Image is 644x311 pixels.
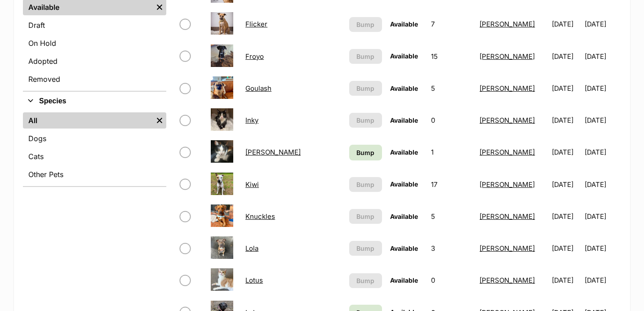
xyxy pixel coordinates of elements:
td: [DATE] [548,233,584,264]
span: Available [390,213,418,220]
span: Available [390,84,418,92]
img: Kiwi [211,173,233,195]
span: Available [390,244,418,252]
button: Bump [349,17,382,32]
div: Species [23,111,166,186]
td: [DATE] [548,137,584,168]
td: [DATE] [585,169,620,200]
span: Bump [356,20,374,29]
td: 15 [427,41,475,72]
img: Flicker [211,12,233,35]
button: Bump [349,241,382,256]
a: [PERSON_NAME] [480,20,535,28]
a: Other Pets [23,166,166,182]
td: 1 [427,137,475,168]
a: Remove filter [153,112,166,129]
span: Bump [356,148,374,157]
a: [PERSON_NAME] [480,244,535,253]
a: [PERSON_NAME] [480,148,535,156]
td: [DATE] [548,105,584,136]
span: Bump [356,116,374,125]
td: [DATE] [585,41,620,72]
td: [DATE] [548,41,584,72]
button: Species [23,95,166,107]
td: [DATE] [585,73,620,104]
a: [PERSON_NAME] [480,52,535,61]
a: On Hold [23,35,166,51]
span: Bump [356,52,374,61]
td: [DATE] [548,201,584,232]
button: Bump [349,81,382,96]
td: [DATE] [548,265,584,296]
td: [DATE] [585,233,620,264]
span: Bump [356,244,374,253]
td: 0 [427,265,475,296]
td: [DATE] [585,9,620,40]
span: Bump [356,180,374,189]
button: Bump [349,209,382,224]
a: [PERSON_NAME] [245,148,301,156]
a: All [23,112,153,129]
a: Cats [23,148,166,164]
td: 7 [427,9,475,40]
span: Available [390,52,418,60]
td: [DATE] [585,105,620,136]
td: 5 [427,73,475,104]
a: Lotus [245,276,263,284]
span: Bump [356,276,374,285]
span: Available [390,276,418,284]
a: Froyo [245,52,264,61]
td: [DATE] [548,9,584,40]
td: 5 [427,201,475,232]
td: [DATE] [585,201,620,232]
td: 3 [427,233,475,264]
td: 0 [427,105,475,136]
button: Bump [349,49,382,64]
a: Dogs [23,130,166,147]
a: Adopted [23,53,166,69]
a: Knuckles [245,212,275,221]
span: Available [390,148,418,156]
a: Inky [245,116,258,124]
a: Goulash [245,84,271,93]
span: Available [390,180,418,188]
a: Flicker [245,20,267,28]
a: [PERSON_NAME] [480,180,535,189]
td: [DATE] [548,73,584,104]
a: [PERSON_NAME] [480,276,535,284]
a: Lola [245,244,258,253]
td: 17 [427,169,475,200]
a: [PERSON_NAME] [480,116,535,124]
a: Removed [23,71,166,87]
span: Available [390,116,418,124]
a: Kiwi [245,180,259,189]
a: [PERSON_NAME] [480,212,535,221]
td: [DATE] [585,137,620,168]
a: [PERSON_NAME] [480,84,535,93]
td: [DATE] [585,265,620,296]
button: Bump [349,273,382,288]
span: Available [390,20,418,28]
button: Bump [349,113,382,128]
td: [DATE] [548,169,584,200]
span: Bump [356,84,374,93]
a: Draft [23,17,166,33]
a: Bump [349,145,382,160]
button: Bump [349,177,382,192]
span: Bump [356,212,374,221]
